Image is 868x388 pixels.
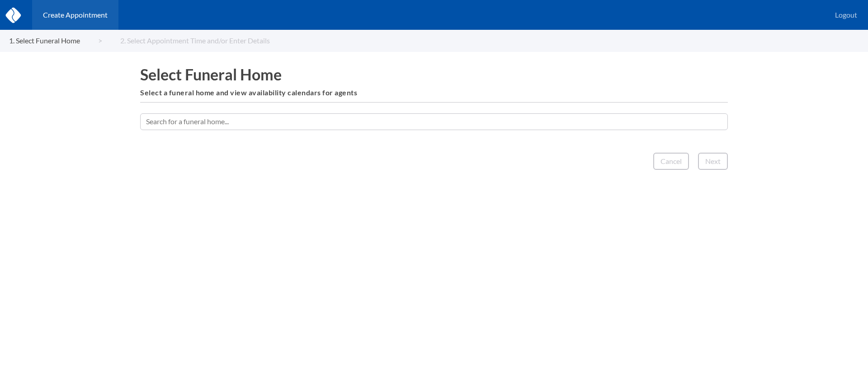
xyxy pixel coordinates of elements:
[140,65,728,83] h1: Select Funeral Home
[140,113,728,130] input: Search for a funeral home...
[140,89,728,97] h6: Select a funeral home and view availability calendars for agents
[9,37,102,45] a: 1. Select Funeral Home
[698,153,728,170] button: Next
[653,153,689,170] button: Cancel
